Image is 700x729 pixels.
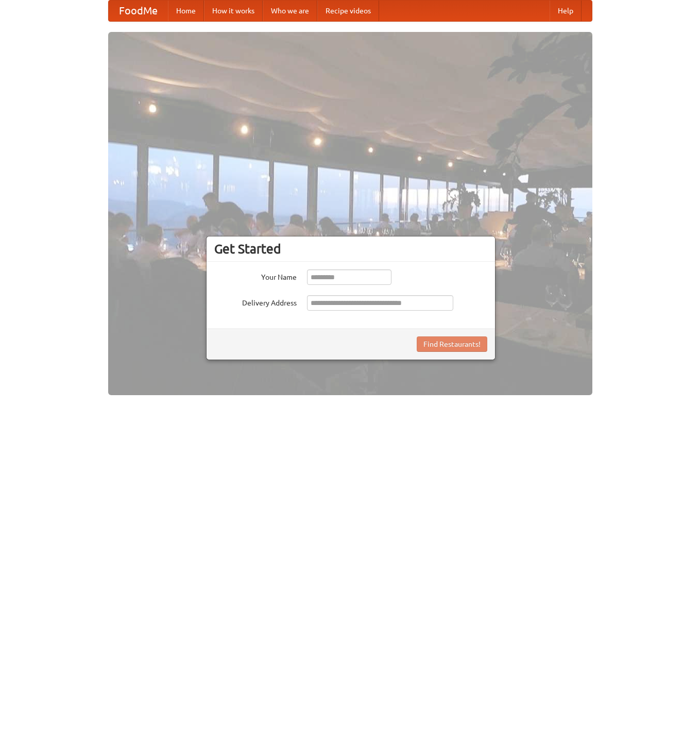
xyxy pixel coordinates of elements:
[417,336,487,352] button: Find Restaurants!
[204,1,263,21] a: How it works
[109,1,168,21] a: FoodMe
[550,1,582,21] a: Help
[214,269,297,282] label: Your Name
[214,241,487,257] h3: Get Started
[317,1,379,21] a: Recipe videos
[263,1,317,21] a: Who we are
[168,1,204,21] a: Home
[214,295,297,308] label: Delivery Address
